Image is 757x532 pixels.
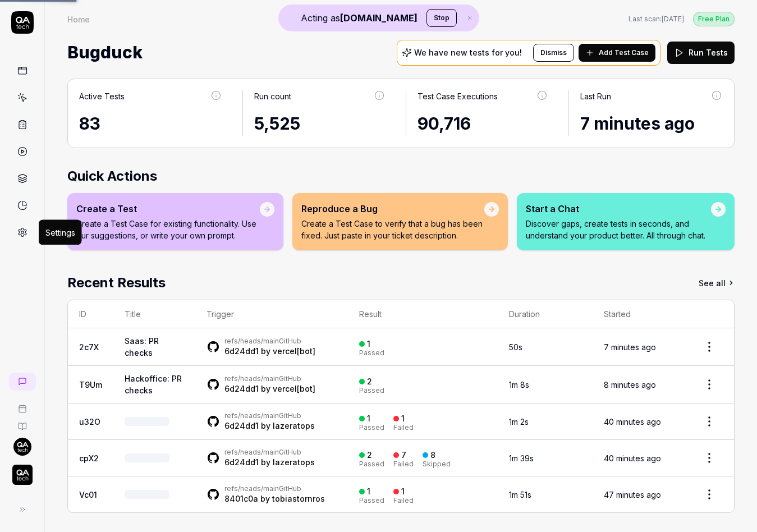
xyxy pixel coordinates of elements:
[604,490,661,499] time: 47 minutes ago
[224,494,258,503] a: 8401c0a
[401,450,406,460] div: 7
[79,453,99,463] a: cpX2
[359,424,384,431] div: Passed
[509,417,529,426] time: 1m 2s
[604,342,656,352] time: 7 minutes ago
[79,380,102,389] a: T9Um
[67,38,143,67] span: Bugduck
[393,461,414,467] div: Failed
[604,380,656,389] time: 8 minutes ago
[628,14,684,24] button: Last scan:[DATE]
[273,457,315,467] a: lazeratops
[4,456,40,487] button: QA Tech Logo
[580,90,611,102] div: Last Run
[4,413,40,431] a: Documentation
[301,202,484,215] div: Reproduce a Bug
[195,300,348,328] th: Trigger
[393,424,414,431] div: Failed
[67,166,735,186] h2: Quick Actions
[359,350,384,356] div: Passed
[67,273,166,293] h2: Recent Results
[401,487,405,497] div: 1
[418,90,498,102] div: Test Case Executions
[254,111,386,136] div: 5,525
[593,300,685,328] th: Started
[224,448,279,456] a: refs/heads/main
[224,346,259,356] a: 6d24dd1
[367,450,372,460] div: 2
[224,411,279,420] a: refs/heads/main
[224,484,325,493] div: GitHub
[79,417,100,426] a: u32O
[393,497,414,504] div: Failed
[45,227,75,239] div: Settings
[224,337,279,345] a: refs/heads/main
[604,417,661,426] time: 40 minutes ago
[79,490,97,499] a: Vc01
[509,380,529,389] time: 1m 8s
[579,44,655,62] button: Add Test Case
[367,339,370,349] div: 1
[526,202,711,215] div: Start a Chat
[667,42,735,64] button: Run Tests
[426,9,457,27] button: Stop
[580,113,695,134] time: 7 minutes ago
[693,11,735,26] button: Free Plan
[418,111,549,136] div: 90,716
[9,373,36,391] a: New conversation
[509,453,534,463] time: 1m 39s
[423,461,451,467] div: Skipped
[76,218,260,241] p: Create a Test Case for existing functionality. Use our suggestions, or write your own prompt.
[662,15,684,23] time: [DATE]
[272,494,325,503] a: tobiastornros
[224,384,259,393] a: 6d24dd1
[367,377,372,387] div: 2
[79,111,222,136] div: 83
[224,448,315,457] div: GitHub
[67,13,90,25] div: Home
[273,421,315,430] a: lazeratops
[224,337,315,346] div: GitHub
[273,384,315,393] a: vercel[bot]
[367,487,370,497] div: 1
[301,218,484,241] p: Create a Test Case to verify that a bug has been fixed. Just paste in your ticket description.
[533,44,574,62] button: Dismiss
[224,457,259,467] a: 6d24dd1
[224,383,315,395] div: by
[13,438,31,456] img: 7ccf6c19-61ad-4a6c-8811-018b02a1b829.jpg
[693,12,735,26] div: Free Plan
[125,374,182,395] a: Hackoffice: PR checks
[359,497,384,504] div: Passed
[509,490,531,499] time: 1m 51s
[526,218,711,241] p: Discover gaps, create tests in seconds, and understand your product better. All through chat.
[4,395,40,413] a: Book a call with us
[599,48,649,58] span: Add Test Case
[414,49,522,57] p: We have new tests for you!
[273,346,315,356] a: vercel[bot]
[367,414,370,424] div: 1
[604,453,661,463] time: 40 minutes ago
[224,484,279,493] a: refs/heads/main
[430,450,435,460] div: 8
[79,342,99,352] a: 2c7X
[12,465,33,485] img: QA Tech Logo
[224,411,315,420] div: GitHub
[359,387,384,394] div: Passed
[224,374,315,383] div: GitHub
[224,420,315,432] div: by
[224,374,279,383] a: refs/heads/main
[224,457,315,468] div: by
[699,273,735,293] a: See all
[498,300,593,328] th: Duration
[224,346,315,357] div: by
[76,202,260,215] div: Create a Test
[79,90,125,102] div: Active Tests
[348,300,498,328] th: Result
[68,300,113,328] th: ID
[224,421,259,430] a: 6d24dd1
[509,342,522,352] time: 50s
[628,14,684,24] span: Last scan:
[224,493,325,505] div: by
[125,336,159,357] a: Saas: PR checks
